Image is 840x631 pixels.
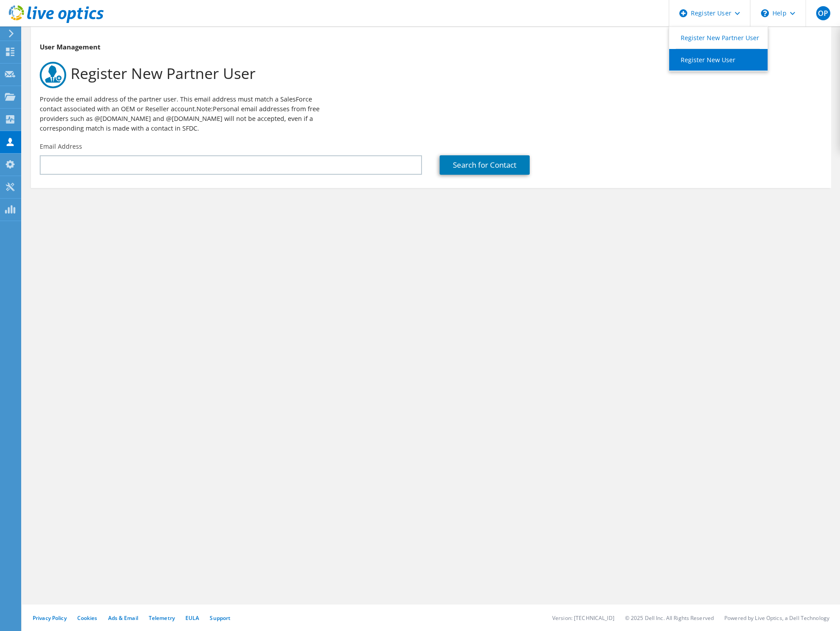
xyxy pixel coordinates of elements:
[669,49,768,71] a: Register New User
[40,94,331,133] p: Provide the email address of the partner user. This email address must match a SalesForce contact...
[40,42,822,52] h3: User Management
[149,614,175,622] a: Telemetry
[77,614,98,622] a: Cookies
[440,155,530,175] a: Search for Contact
[108,614,138,622] a: Ads & Email
[196,105,213,113] b: Note:
[724,614,829,622] li: Powered by Live Optics, a Dell Technology
[33,614,67,622] a: Privacy Policy
[761,9,769,17] svg: \n
[40,62,818,88] h1: Register New Partner User
[210,614,230,622] a: Support
[40,142,82,151] label: Email Address
[816,6,830,20] span: OP
[185,614,199,622] a: EULA
[625,614,714,622] li: © 2025 Dell Inc. All Rights Reserved
[552,614,614,622] li: Version: [TECHNICAL_ID]
[669,27,768,49] a: Register New Partner User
